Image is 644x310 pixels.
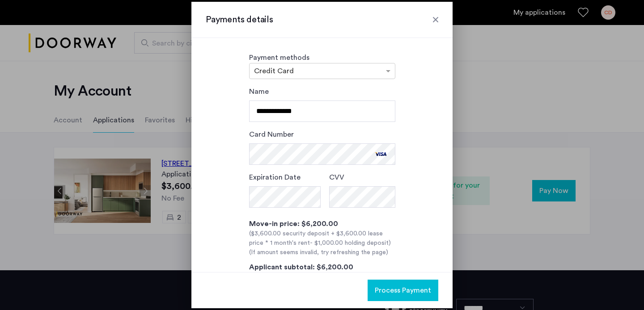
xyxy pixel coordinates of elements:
label: Card Number [249,129,294,140]
h3: Payments details [206,13,438,26]
label: Expiration Date [249,172,301,183]
div: Applicant subtotal: $6,200.00 [249,262,395,272]
div: (If amount seems invalid, try refreshing the page) [249,248,395,257]
div: ($3,600.00 security deposit + $3,600.00 lease price * 1 month's rent ) [249,229,395,248]
label: Name [249,86,269,97]
label: CVV [329,172,344,183]
button: button [368,280,438,301]
label: Payment methods [249,54,309,61]
span: Process Payment [375,285,431,296]
span: - $1,000.00 holding deposit [310,240,389,246]
div: Move-in price: $6,200.00 [249,218,395,229]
